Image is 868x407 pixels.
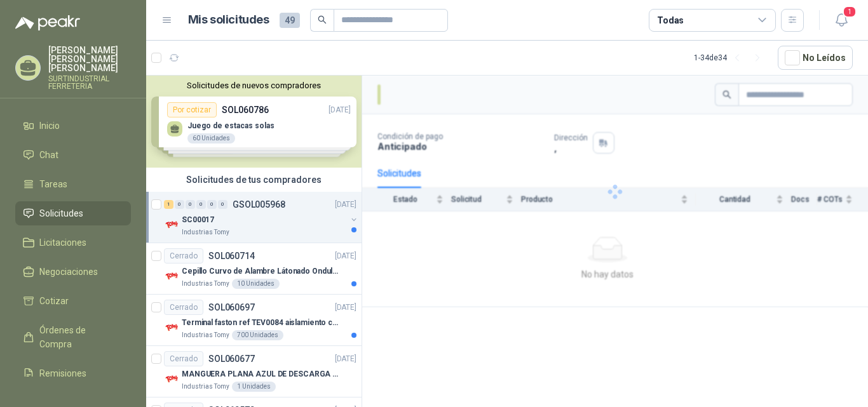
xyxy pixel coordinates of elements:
span: Tareas [39,177,67,191]
div: Cerrado [164,351,203,366]
a: Órdenes de Compra [15,318,131,356]
div: 1 Unidades [232,382,276,392]
h1: Mis solicitudes [188,11,269,29]
div: Solicitudes de nuevos compradoresPor cotizarSOL060786[DATE] Juego de estacas solas60 UnidadesPor ... [146,76,362,168]
a: Solicitudes [15,201,131,225]
p: SOL060714 [208,251,255,260]
div: 1 - 34 de 34 [694,48,768,68]
span: Remisiones [39,366,86,380]
div: 0 [196,200,206,209]
span: Inicio [39,119,60,133]
div: Solicitudes de tus compradores [146,168,362,192]
p: Industrias Tomy [182,382,229,392]
img: Company Logo [164,371,179,387]
div: 1 [164,200,173,209]
a: 1 0 0 0 0 0 GSOL005968[DATE] Company LogoSC00017Industrias Tomy [164,197,359,237]
img: Company Logo [164,320,179,335]
p: [DATE] [335,199,356,211]
a: CerradoSOL060677[DATE] Company LogoMANGUERA PLANA AZUL DE DESCARGA 60 PSI X 20 METROS CON UNION D... [146,346,362,397]
span: Negociaciones [39,265,98,279]
div: 0 [175,200,184,209]
p: MANGUERA PLANA AZUL DE DESCARGA 60 PSI X 20 METROS CON UNION DE 6” MAS ABRAZADERAS METALICAS DE 6” [182,368,340,380]
button: Solicitudes de nuevos compradores [151,81,356,90]
a: Tareas [15,172,131,196]
img: Logo peakr [15,15,80,30]
div: 10 Unidades [232,279,280,289]
div: 0 [186,200,195,209]
div: Cerrado [164,248,203,264]
span: Chat [39,148,58,162]
img: Company Logo [164,217,179,232]
div: Todas [657,13,684,27]
p: [DATE] [335,250,356,262]
div: 700 Unidades [232,330,283,340]
a: Licitaciones [15,230,131,255]
p: SOL060677 [208,354,255,363]
p: SURTINDUSTRIAL FERRETERIA [48,75,131,90]
div: 0 [207,200,217,209]
p: Industrias Tomy [182,279,229,289]
span: Solicitudes [39,206,83,220]
p: SC00017 [182,214,214,226]
span: 1 [843,6,857,18]
a: Inicio [15,114,131,138]
span: Órdenes de Compra [39,323,119,351]
div: 0 [218,200,227,209]
a: CerradoSOL060714[DATE] Company LogoCepillo Curvo de Alambre Látonado Ondulado con Mango TruperInd... [146,243,362,295]
p: [DATE] [335,353,356,365]
button: No Leídos [778,46,853,70]
p: SOL060697 [208,303,255,312]
span: Cotizar [39,294,69,308]
a: Cotizar [15,289,131,313]
p: GSOL005968 [233,200,285,209]
a: Remisiones [15,361,131,385]
a: Chat [15,143,131,167]
span: 49 [280,13,300,28]
p: Industrias Tomy [182,227,229,237]
p: Industrias Tomy [182,330,229,340]
p: Cepillo Curvo de Alambre Látonado Ondulado con Mango Truper [182,265,340,277]
div: Cerrado [164,300,203,315]
a: CerradoSOL060697[DATE] Company LogoTerminal faston ref TEV0084 aislamiento completoIndustrias Tom... [146,295,362,346]
span: search [318,15,327,24]
p: Terminal faston ref TEV0084 aislamiento completo [182,317,340,329]
p: [PERSON_NAME] [PERSON_NAME] [PERSON_NAME] [48,46,131,72]
button: 1 [830,9,853,32]
a: Negociaciones [15,260,131,284]
img: Company Logo [164,269,179,284]
p: [DATE] [335,302,356,314]
span: Licitaciones [39,236,86,250]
